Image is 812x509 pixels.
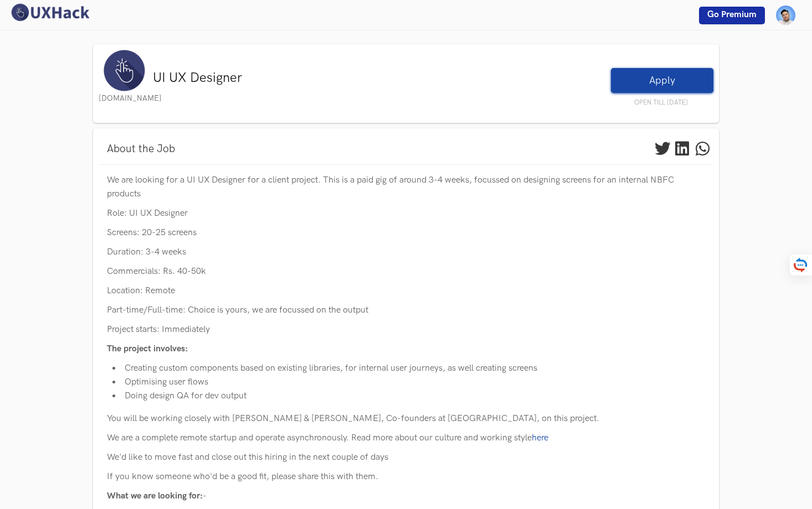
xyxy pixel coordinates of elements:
span: Go Premium [707,9,757,20]
p: We are a complete remote startup and operate asynchronously. Read more about our culture and work... [107,431,705,445]
img: Your profile pic [776,6,795,25]
span: OPEN TILL [DATE] [611,98,711,108]
p: You will be working closely with [PERSON_NAME] & [PERSON_NAME], Co-founders at [GEOGRAPHIC_DATA],... [107,412,705,425]
p: Screens: 20-25 screens [107,226,705,240]
p: We are looking for a UI UX Designer for a client project. This is a paid gig of around 3-4 weeks,... [107,173,705,201]
span: What we are looking for: [107,491,203,501]
li: Optimising user flows [112,375,705,389]
a: About the Job [99,139,183,159]
p: We'd like to move fast and close out this hiring in the next couple of days [107,450,705,464]
p: - [107,489,705,503]
p: Commercials: Rs. 40-50k [107,264,705,278]
li: Creating custom components based on existing libraries, for internal user journeys, as well creat... [112,361,705,375]
a: here [532,433,548,443]
p: Project starts: Immediately [107,323,705,336]
a: Apply [611,68,713,93]
li: Doing design QA for dev output [112,389,705,403]
img: UXHack logo [104,50,145,91]
p: Location: Remote [107,284,705,298]
p: Role: UI UX Designer [107,206,705,220]
img: UXHack logo [8,3,91,22]
p: Part-time/Full-time: Choice is yours, we are focussed on the output [107,303,705,317]
span: The project involves: [107,344,188,354]
p: Duration: 3-4 weeks [107,245,705,259]
a: [DOMAIN_NAME] [99,94,162,103]
p: If you know someone who'd be a good fit, please share this with them. [107,470,705,484]
a: Go Premium [699,7,765,24]
h3: UI UX Designer [153,70,455,85]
